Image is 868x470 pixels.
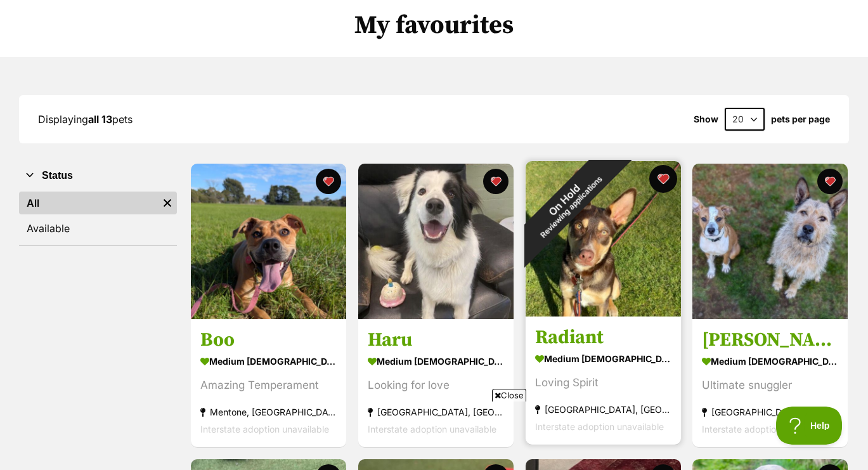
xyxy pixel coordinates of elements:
a: Radiant medium [DEMOGRAPHIC_DATA] Dog Loving Spirit [GEOGRAPHIC_DATA], [GEOGRAPHIC_DATA] Intersta... [526,316,681,445]
div: [GEOGRAPHIC_DATA], [GEOGRAPHIC_DATA] [702,403,838,421]
h3: [PERSON_NAME] [702,328,838,352]
iframe: Advertisement [204,407,665,464]
iframe: Help Scout Beacon - Open [776,407,843,445]
strong: all 13 [88,113,112,126]
a: [PERSON_NAME] medium [DEMOGRAPHIC_DATA] Dog Ultimate snuggler [GEOGRAPHIC_DATA], [GEOGRAPHIC_DATA... [692,318,848,447]
a: Available [19,217,177,240]
button: Status [19,167,177,184]
div: Status [19,189,177,245]
img: Norman Nerf [692,164,848,319]
span: Interstate adoption unavailable [702,424,831,434]
div: Ultimate snuggler [702,377,838,394]
a: All [19,192,158,214]
div: [GEOGRAPHIC_DATA], [GEOGRAPHIC_DATA] [535,401,671,418]
a: On HoldReviewing applications [526,306,681,319]
a: Haru medium [DEMOGRAPHIC_DATA] Dog Looking for love [GEOGRAPHIC_DATA], [GEOGRAPHIC_DATA] Intersta... [358,318,514,447]
span: Close [492,389,526,401]
button: favourite [316,169,341,194]
div: medium [DEMOGRAPHIC_DATA] Dog [535,349,671,368]
span: Show [694,114,718,124]
img: Radiant [526,161,681,317]
a: Remove filter [158,192,177,214]
div: Looking for love [368,377,504,394]
img: Haru [358,164,514,319]
div: Mentone, [GEOGRAPHIC_DATA] [200,403,337,421]
h3: Boo [200,328,337,352]
h3: Radiant [535,325,671,349]
div: medium [DEMOGRAPHIC_DATA] Dog [702,352,838,370]
a: Boo medium [DEMOGRAPHIC_DATA] Dog Amazing Temperament Mentone, [GEOGRAPHIC_DATA] Interstate adopt... [191,318,346,447]
span: Interstate adoption unavailable [200,424,329,434]
label: pets per page [771,114,830,124]
button: favourite [649,165,677,193]
div: Amazing Temperament [200,377,337,394]
button: favourite [483,169,508,194]
img: Boo [191,164,346,319]
div: medium [DEMOGRAPHIC_DATA] Dog [200,352,337,370]
div: On Hold [497,133,637,273]
div: Loving Spirit [535,374,671,391]
span: Displaying pets [38,113,133,126]
div: medium [DEMOGRAPHIC_DATA] Dog [368,352,504,370]
h3: Haru [368,328,504,352]
span: Reviewing applications [539,174,604,240]
button: favourite [817,169,843,194]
